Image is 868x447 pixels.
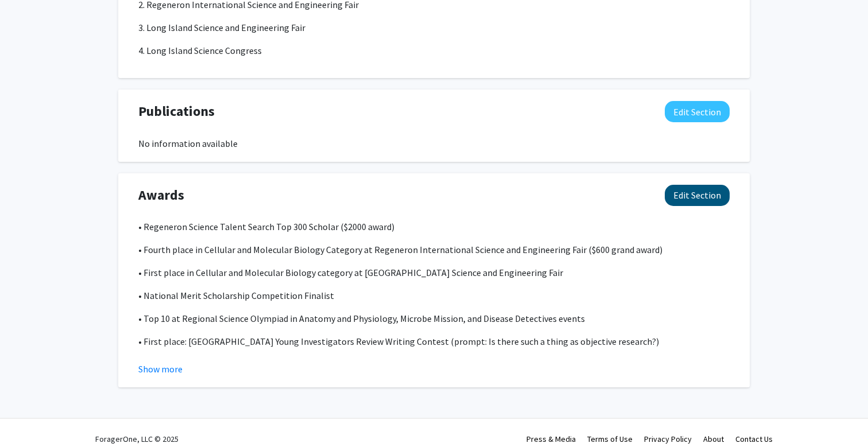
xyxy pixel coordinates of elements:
[138,21,730,34] p: 3. Long Island Science and Engineering Fair
[138,243,730,256] p: • Fourth place in Cellular and Molecular Biology Category at Regeneron International Science and ...
[138,266,730,279] p: • First place in Cellular and Molecular Biology category at [GEOGRAPHIC_DATA] Science and Enginee...
[665,101,730,122] button: Edit Publications
[138,289,730,302] p: • National Merit Scholarship Competition Finalist
[526,434,576,444] a: Press & Media
[138,185,184,205] span: Awards
[644,434,692,444] a: Privacy Policy
[138,335,730,348] p: • First place: [GEOGRAPHIC_DATA] Young Investigators Review Writing Contest (prompt: Is there suc...
[138,137,730,150] div: No information available
[735,434,773,444] a: Contact Us
[665,185,730,206] button: Edit Awards
[138,362,183,376] button: Show more
[138,101,215,122] span: Publications
[703,434,724,444] a: About
[138,312,730,325] p: • Top 10 at Regional Science Olympiad in Anatomy and Physiology, Microbe Mission, and Disease Det...
[138,220,730,234] p: • Regeneron Science Talent Search Top 300 Scholar ($2000 award)
[9,395,49,438] iframe: Chat
[587,434,633,444] a: Terms of Use
[138,44,730,57] p: 4. Long Island Science Congress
